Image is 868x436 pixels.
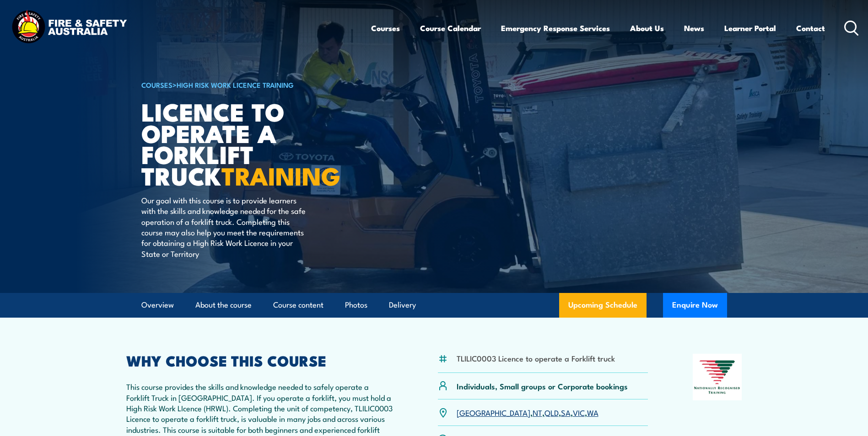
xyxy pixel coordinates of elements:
[141,101,367,186] h1: Licence to operate a forklift truck
[457,407,530,418] a: [GEOGRAPHIC_DATA]
[663,293,727,318] button: Enquire Now
[559,293,647,318] a: Upcoming Schedule
[273,293,323,317] a: Course content
[345,293,367,317] a: Photos
[221,156,340,194] strong: TRAINING
[457,381,628,391] p: Individuals, Small groups or Corporate bookings
[573,407,585,418] a: VIC
[371,16,400,40] a: Courses
[587,407,598,418] a: WA
[630,16,664,40] a: About Us
[796,16,825,40] a: Contact
[457,353,615,363] li: TLILIC0003 Licence to operate a Forklift truck
[177,80,294,90] a: High Risk Work Licence Training
[545,407,559,418] a: QLD
[684,16,704,40] a: News
[141,79,367,90] h6: >
[141,195,308,259] p: Our goal with this course is to provide learners with the skills and knowledge needed for the saf...
[141,293,174,317] a: Overview
[195,293,252,317] a: About the course
[141,80,173,90] a: COURSES
[561,407,571,418] a: SA
[693,354,742,400] img: Nationally Recognised Training logo.
[533,407,542,418] a: NT
[420,16,481,40] a: Course Calendar
[389,293,416,317] a: Delivery
[501,16,610,40] a: Emergency Response Services
[724,16,776,40] a: Learner Portal
[457,407,598,418] p: , , , , ,
[126,354,394,367] h2: WHY CHOOSE THIS COURSE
